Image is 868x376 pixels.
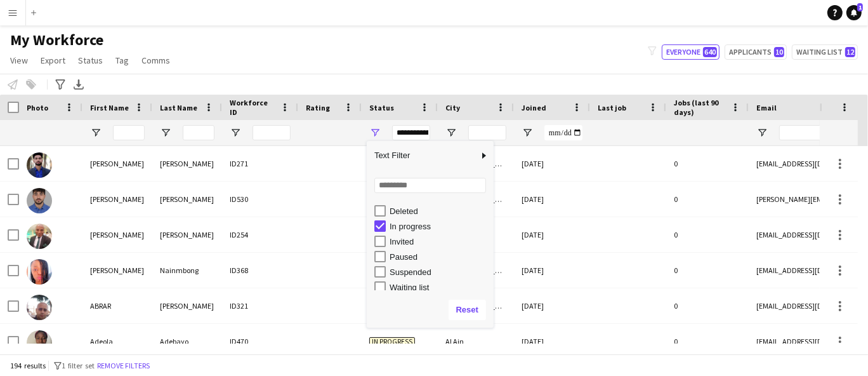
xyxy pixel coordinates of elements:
[468,125,506,140] input: City Filter Input
[53,77,68,92] app-action-btn: Advanced filters
[152,288,222,323] div: [PERSON_NAME]
[160,127,171,138] button: Open Filter Menu
[152,146,222,181] div: [PERSON_NAME]
[141,55,170,66] span: Comms
[374,178,486,193] input: Search filter values
[390,283,490,292] div: Waiting list
[222,288,298,323] div: ID321
[703,47,717,57] span: 640
[253,125,291,140] input: Workforce ID Filter Input
[41,55,65,66] span: Export
[666,253,749,288] div: 0
[222,253,298,288] div: ID368
[27,259,52,285] img: Abigail Nainmbong
[230,127,241,138] button: Open Filter Menu
[306,103,330,112] span: Rating
[27,330,52,356] img: Adeola Adebayo
[756,103,777,112] span: Email
[522,103,546,112] span: Joined
[90,103,129,112] span: First Name
[222,324,298,359] div: ID470
[5,52,33,69] a: View
[756,127,768,138] button: Open Filter Menu
[95,359,152,373] button: Remove filters
[36,52,70,69] a: Export
[160,103,197,112] span: Last Name
[82,217,152,252] div: [PERSON_NAME]
[82,182,152,217] div: [PERSON_NAME]
[792,44,858,60] button: Waiting list12
[514,253,590,288] div: [DATE]
[390,206,490,216] div: Deleted
[666,146,749,181] div: 0
[82,324,152,359] div: Adeola
[73,52,108,69] a: Status
[136,52,175,69] a: Comms
[774,47,784,57] span: 10
[445,103,460,112] span: City
[666,182,749,217] div: 0
[152,182,222,217] div: [PERSON_NAME]
[725,44,787,60] button: Applicants10
[514,324,590,359] div: [DATE]
[390,252,490,262] div: Paused
[27,295,52,320] img: ABRAR AHMAD
[369,337,415,347] span: In progress
[10,30,103,50] span: My Workforce
[598,103,626,112] span: Last job
[82,288,152,323] div: ABRAR
[857,3,863,11] span: 1
[514,217,590,252] div: [DATE]
[674,98,726,117] span: Jobs (last 90 days)
[662,44,720,60] button: Everyone640
[544,125,582,140] input: Joined Filter Input
[27,188,52,213] img: Abdullah Alnounou
[390,222,490,231] div: In progress
[152,324,222,359] div: Adebayo
[845,47,855,57] span: 12
[666,217,749,252] div: 0
[367,141,494,328] div: Column Filter
[110,52,134,69] a: Tag
[367,145,478,166] span: Text Filter
[113,125,145,140] input: First Name Filter Input
[445,127,457,138] button: Open Filter Menu
[222,182,298,217] div: ID530
[82,253,152,288] div: [PERSON_NAME]
[846,5,862,20] a: 1
[152,217,222,252] div: [PERSON_NAME]
[367,127,494,295] div: Filter List
[230,98,275,117] span: Workforce ID
[62,361,95,370] span: 1 filter set
[27,152,52,178] img: Abdul Hannan
[82,146,152,181] div: [PERSON_NAME]
[449,300,486,320] button: Reset
[183,125,214,140] input: Last Name Filter Input
[438,324,514,359] div: Al Ain
[90,127,102,138] button: Open Filter Menu
[115,55,129,66] span: Tag
[27,224,52,249] img: Abel Ukaegbu
[369,103,394,112] span: Status
[222,146,298,181] div: ID271
[666,324,749,359] div: 0
[222,217,298,252] div: ID254
[390,237,490,246] div: Invited
[514,288,590,323] div: [DATE]
[390,267,490,277] div: Suspended
[78,55,103,66] span: Status
[666,288,749,323] div: 0
[514,182,590,217] div: [DATE]
[71,77,86,92] app-action-btn: Export XLSX
[152,253,222,288] div: Nainmbong
[369,127,381,138] button: Open Filter Menu
[27,103,48,112] span: Photo
[514,146,590,181] div: [DATE]
[522,127,533,138] button: Open Filter Menu
[10,55,28,66] span: View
